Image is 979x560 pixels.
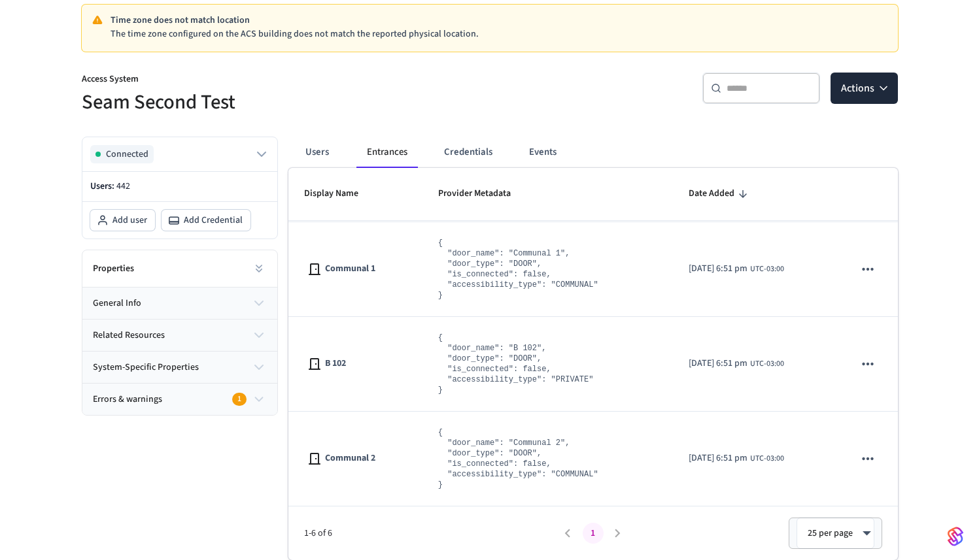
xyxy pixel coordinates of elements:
span: Add user [112,214,147,227]
span: UTC-03:00 [750,453,784,465]
button: Add user [90,210,155,231]
pre: { "door_name": "Communal 1", "door_type": "DOOR", "is_connected": false, "accessibility_type": "C... [438,238,598,301]
span: [DATE] 6:51 pm [689,452,747,465]
span: Date Added [689,184,751,204]
p: Users: [90,180,269,193]
button: page 1 [583,523,604,544]
button: Credentials [434,137,503,168]
span: Communal 2 [325,452,375,465]
nav: pagination navigation [556,523,630,544]
button: Connected [90,145,269,163]
img: SeamLogoGradient.69752ec5.svg [948,526,963,547]
button: related resources [82,320,277,351]
pre: { "door_name": "Communal 2", "door_type": "DOOR", "is_connected": false, "accessibility_type": "C... [438,427,598,490]
span: 1-6 of 6 [304,527,556,540]
span: Add Credential [184,214,243,227]
span: Date Added [689,184,734,204]
span: Communal 1 [325,262,375,276]
span: 442 [116,180,130,193]
span: related resources [93,329,165,342]
span: UTC-03:00 [750,263,784,275]
span: Display Name [304,184,375,204]
div: 1 [232,393,247,406]
span: Connected [106,148,148,161]
h2: Properties [93,262,134,275]
pre: { "door_name": "B 102", "door_type": "DOOR", "is_connected": false, "accessibility_type": "PRIVAT... [438,333,594,395]
div: 25 per page [797,518,874,549]
button: general info [82,288,277,319]
button: Errors & warnings1 [82,384,277,415]
button: Add Credential [162,210,250,231]
div: America/Fortaleza [689,357,784,371]
span: general info [93,297,141,310]
div: America/Fortaleza [689,262,784,276]
button: Entrances [356,137,418,168]
span: [DATE] 6:51 pm [689,357,747,371]
span: Errors & warnings [93,393,162,406]
th: Provider Metadata [422,168,673,220]
span: B 102 [325,357,346,371]
p: Access System [82,73,482,89]
h5: Seam Second Test [82,89,482,116]
button: Events [519,137,567,168]
button: Actions [831,73,898,104]
span: [DATE] 6:51 pm [689,262,747,276]
button: Users [294,137,341,168]
span: UTC-03:00 [750,358,784,370]
span: system-specific properties [93,361,199,374]
div: America/Fortaleza [689,452,784,465]
p: The time zone configured on the ACS building does not match the reported physical location. [111,27,887,41]
button: system-specific properties [82,352,277,383]
p: Time zone does not match location [111,14,887,27]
